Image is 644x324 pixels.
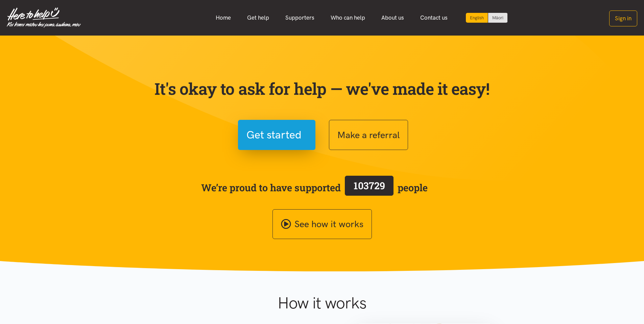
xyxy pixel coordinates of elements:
[412,10,456,25] a: Contact us
[246,126,302,144] span: Get started
[7,7,81,28] img: Home
[341,174,398,201] a: 103729
[272,209,372,239] a: See how it works
[277,10,323,25] a: Supporters
[201,174,428,201] span: We’re proud to have supported people
[212,293,432,313] h1: How it works
[323,10,373,25] a: Who can help
[466,13,488,23] div: Current language
[208,10,239,25] a: Home
[153,79,491,99] p: It's okay to ask for help — we've made it easy!
[238,120,315,150] button: Get started
[373,10,412,25] a: About us
[329,120,408,150] button: Make a referral
[488,13,507,23] a: Switch to Te Reo Māori
[466,13,508,23] div: Language toggle
[354,179,385,192] span: 103729
[239,10,277,25] a: Get help
[609,10,637,26] button: Sign in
